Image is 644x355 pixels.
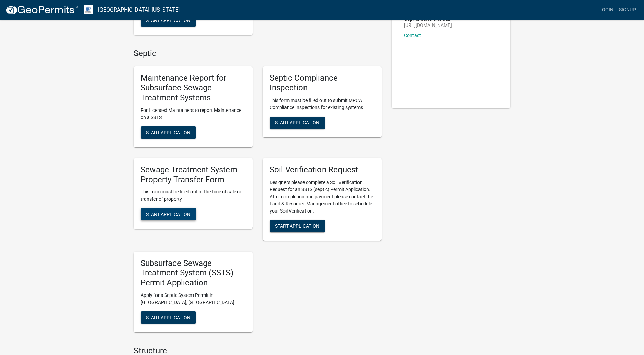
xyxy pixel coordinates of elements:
p: Designers please complete a Soil Verification Request for an SSTS (septic) Permit Application. Af... [270,179,375,215]
p: [URL][DOMAIN_NAME] [404,23,452,28]
span: Start Application [275,120,319,125]
span: Start Application [146,130,190,135]
p: For Licensed Maintainers to report Maintenance on a SSTS [141,107,246,121]
span: Start Application [146,212,190,217]
a: Login [596,3,616,16]
button: Start Application [141,126,196,139]
span: Start Application [146,17,190,23]
button: Start Application [141,14,196,27]
h5: Sewage Treatment System Property Transfer Form [141,165,246,185]
p: Gopher State One Call [404,17,452,21]
h5: Soil Verification Request [270,165,375,175]
button: Start Application [141,311,196,324]
p: This form must be filled out at the time of sale or transfer of property [141,188,246,203]
h5: Subsurface Sewage Treatment System (SSTS) Permit Application [141,258,246,288]
span: Start Application [275,223,319,229]
a: Contact [404,33,421,38]
img: Otter Tail County, Minnesota [84,5,93,14]
h4: Septic [134,49,382,58]
a: [GEOGRAPHIC_DATA], [US_STATE] [98,4,180,16]
h5: Septic Compliance Inspection [270,73,375,93]
p: Apply for a Septic System Permit in [GEOGRAPHIC_DATA], [GEOGRAPHIC_DATA] [141,292,246,306]
a: Signup [616,3,639,16]
button: Start Application [141,208,196,220]
button: Start Application [270,117,325,129]
span: Start Application [146,315,190,320]
p: This form must be filled out to submit MPCA Compliance Inspections for existing systems [270,97,375,111]
button: Start Application [270,220,325,232]
h5: Maintenance Report for Subsurface Sewage Treatment Systems [141,73,246,102]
